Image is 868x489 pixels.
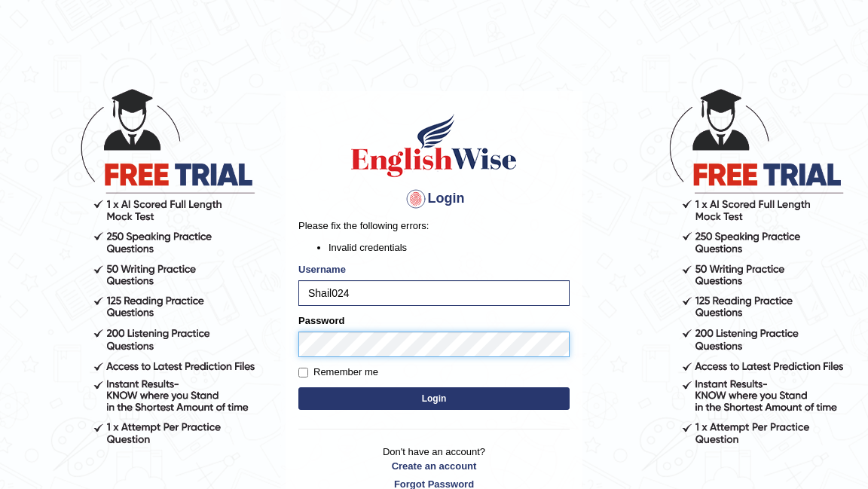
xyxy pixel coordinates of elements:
label: Password [298,313,344,328]
label: Remember me [298,365,378,380]
a: Create an account [298,459,570,473]
input: Remember me [298,368,308,377]
label: Username [298,262,346,277]
button: Login [298,387,570,410]
li: Invalid credentials [329,240,570,255]
h4: Login [298,187,570,211]
p: Please fix the following errors: [298,219,570,233]
img: Logo of English Wise sign in for intelligent practice with AI [348,112,520,179]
